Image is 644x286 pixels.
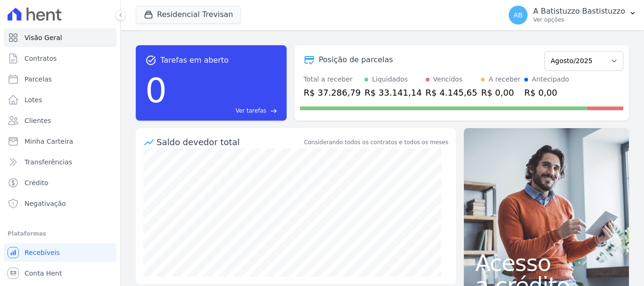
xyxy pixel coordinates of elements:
[8,228,113,239] div: Plataformas
[426,86,478,99] div: R$ 4.145,65
[533,7,625,16] p: A Batistuzzo Bastistuzzo
[136,6,241,24] button: Residencial Trevisan
[304,86,361,99] div: R$ 37.286,79
[4,153,116,172] a: Transferências
[25,157,72,167] span: Transferências
[513,12,522,18] span: AB
[4,243,116,262] a: Recebíveis
[25,137,73,146] span: Minha Carteira
[4,111,116,130] a: Clientes
[475,252,618,274] span: Acesso
[319,54,393,65] div: Posição de parcelas
[4,90,116,109] a: Lotes
[160,55,229,66] span: Tarefas em aberto
[4,194,116,213] a: Negativação
[236,106,266,115] span: Ver tarefas
[304,138,448,147] div: Considerando todos os contratos e todos os meses
[270,107,277,114] span: east
[25,269,62,278] span: Conta Hent
[488,74,520,84] div: A receber
[4,264,116,283] a: Conta Hent
[304,74,361,84] div: Total a receber
[4,132,116,151] a: Minha Carteira
[25,33,62,42] span: Visão Geral
[4,70,116,89] a: Parcelas
[171,106,277,115] a: Ver tarefas east
[25,54,57,63] span: Contratos
[157,136,302,148] div: Saldo devedor total
[532,74,569,84] div: Antecipado
[433,74,462,84] div: Vencidos
[25,95,42,105] span: Lotes
[533,16,625,24] p: Ver opções
[372,74,408,84] div: Liquidados
[145,66,167,115] div: 0
[4,173,116,192] a: Crédito
[145,55,157,66] span: task_alt
[481,86,520,99] div: R$ 0,00
[25,74,52,84] span: Parcelas
[4,49,116,68] a: Contratos
[25,248,60,257] span: Recebíveis
[25,178,49,188] span: Crédito
[4,28,116,47] a: Visão Geral
[25,199,66,208] span: Negativação
[364,86,421,99] div: R$ 33.141,14
[501,2,644,28] button: AB A Batistuzzo Bastistuzzo Ver opções
[25,116,51,125] span: Clientes
[524,86,569,99] div: R$ 0,00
